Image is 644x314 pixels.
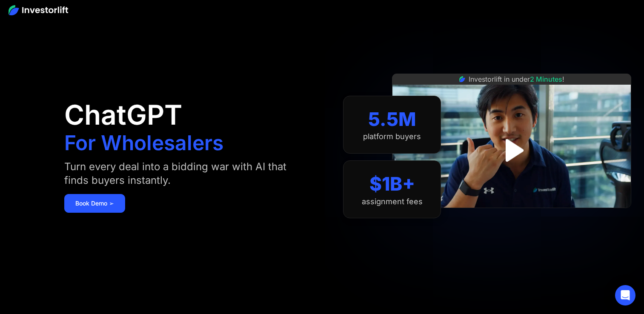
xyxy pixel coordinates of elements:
[615,285,635,305] div: Open Intercom Messenger
[64,194,125,213] a: Book Demo ➢
[469,74,564,84] div: Investorlift in under !
[369,173,415,195] div: $1B+
[64,133,223,153] h1: For Wholesalers
[530,75,562,83] span: 2 Minutes
[493,131,531,169] a: open lightbox
[368,108,416,131] div: 5.5M
[64,160,296,187] div: Turn every deal into a bidding war with AI that finds buyers instantly.
[363,132,421,141] div: platform buyers
[64,101,182,128] h1: ChatGPT
[362,197,423,206] div: assignment fees
[448,212,575,223] iframe: Customer reviews powered by Trustpilot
